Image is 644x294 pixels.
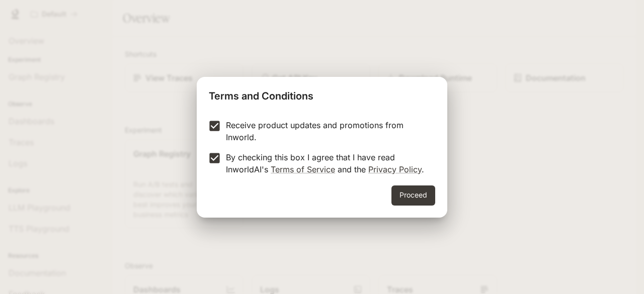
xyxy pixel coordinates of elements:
[391,185,435,206] button: Proceed
[271,164,335,174] a: Terms of Service
[226,119,427,143] p: Receive product updates and promotions from Inworld.
[226,151,427,175] p: By checking this box I agree that I have read InworldAI's and the .
[368,164,422,174] a: Privacy Policy
[197,77,447,111] h2: Terms and Conditions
